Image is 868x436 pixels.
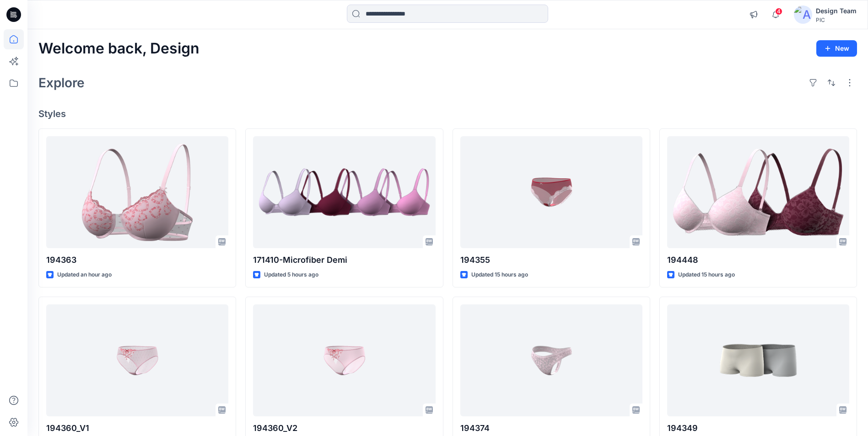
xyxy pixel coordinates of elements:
p: 194355 [460,254,642,266]
a: 194374 [460,304,642,416]
a: 171410-Microfiber Demi [253,136,435,248]
p: 194349 [667,422,849,435]
p: 171410-Microfiber Demi [253,254,435,266]
h4: Styles [38,108,857,119]
div: PIC [816,16,857,23]
a: 194355 [460,136,642,248]
button: New [816,40,857,57]
p: 194374 [460,422,642,435]
h2: Welcome back, Design [38,40,199,57]
p: 194448 [667,254,849,266]
p: 194360_V2 [253,422,435,435]
span: 4 [775,8,782,15]
img: avatar [794,5,812,24]
a: 194448 [667,136,849,248]
p: Updated 15 hours ago [678,270,735,280]
p: 194360_V1 [46,422,228,435]
p: Updated 15 hours ago [471,270,528,280]
p: Updated an hour ago [57,270,112,280]
a: 194363 [46,136,228,248]
a: 194349 [667,304,849,416]
a: 194360_V1 [46,304,228,416]
div: Design Team [816,5,857,16]
p: Updated 5 hours ago [264,270,318,280]
a: 194360_V2 [253,304,435,416]
p: 194363 [46,254,228,266]
h2: Explore [38,75,85,90]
